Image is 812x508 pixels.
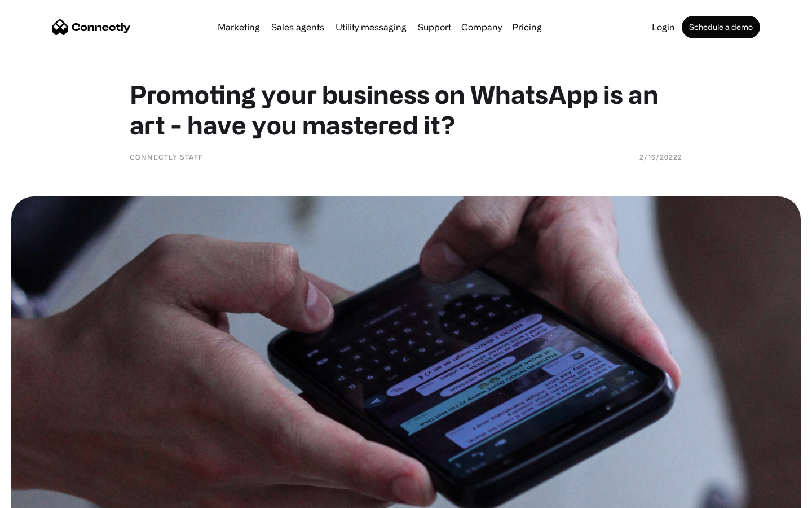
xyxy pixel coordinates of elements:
ul: Language list [23,488,68,504]
a: Schedule a demo [682,16,760,38]
a: Utility messaging [331,23,411,32]
a: home [52,19,131,36]
aside: Language selected: English [11,488,68,504]
a: Sales agents [267,23,329,32]
div: Company [461,19,502,35]
a: Pricing [507,23,546,32]
div: 2/16/20222 [639,151,682,163]
a: Marketing [213,23,264,32]
a: Support [413,23,456,32]
div: Connectly Staff [130,151,203,163]
a: Login [647,23,679,32]
h1: Promoting your business on WhatsApp is an art - have you mastered it? [130,79,682,140]
div: Company [458,19,505,35]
